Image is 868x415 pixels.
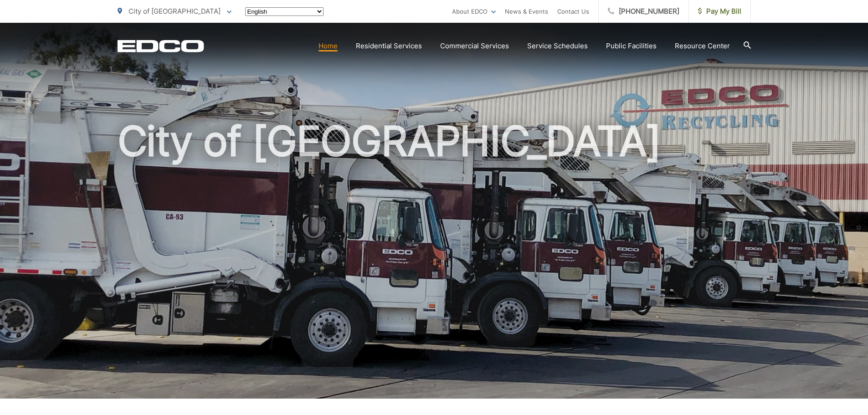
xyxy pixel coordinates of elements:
[452,6,496,17] a: About EDCO
[318,41,338,51] a: Home
[557,6,589,17] a: Contact Us
[245,7,324,16] select: Select a language
[356,41,422,51] a: Residential Services
[698,6,741,17] span: Pay My Bill
[675,41,730,51] a: Resource Center
[118,40,204,52] a: EDCD logo. Return to the homepage.
[606,41,657,51] a: Public Facilities
[118,118,751,407] h1: City of [GEOGRAPHIC_DATA]
[440,41,509,51] a: Commercial Services
[505,6,548,17] a: News & Events
[128,7,221,15] span: City of [GEOGRAPHIC_DATA]
[527,41,588,51] a: Service Schedules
